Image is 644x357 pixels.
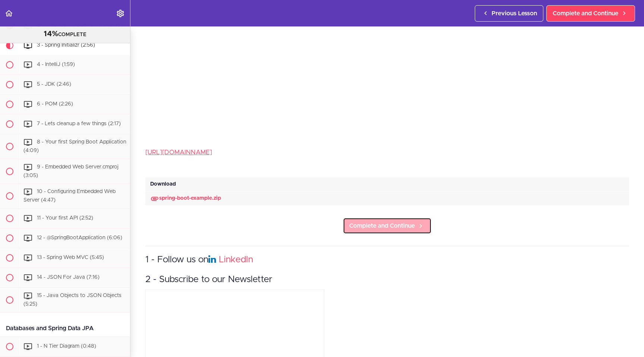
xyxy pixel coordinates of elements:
[37,275,100,280] span: 14 - JSON For Java (7:16)
[116,9,125,18] svg: Settings Menu
[44,30,58,38] span: 14%
[475,5,543,22] a: Previous Lesson
[492,9,537,18] span: Previous Lesson
[37,62,75,67] span: 4 - IntelliJ (1:59)
[23,293,121,307] span: 15 - Java Objects to JSON Objects (5:25)
[150,196,221,201] a: Downloadspring-boot-example.zip
[546,5,635,22] a: Complete and Continue
[145,254,629,266] h3: 1 - Follow us on
[37,121,121,126] span: 7 - Lets cleanup a few things (2:17)
[145,149,212,155] a: [URL][DOMAIN_NAME]
[150,194,159,203] svg: Download
[23,139,126,153] span: 8 - Your first Spring Boot Application (4:09)
[553,9,618,18] span: Complete and Continue
[343,218,432,234] a: Complete and Continue
[37,82,71,87] span: 5 - JDK (2:46)
[37,101,73,107] span: 6 - POM (2:26)
[349,221,415,230] span: Complete and Continue
[37,42,95,48] span: 3 - Spring Initializr (2:56)
[37,235,122,240] span: 12 - @SpringBootApplication (6:06)
[37,215,93,221] span: 11 - Your first API (2:52)
[145,274,629,286] h3: 2 - Subscribe to our Newsletter
[23,164,119,178] span: 9 - Embedded Web Server.cmproj (3:05)
[37,255,104,260] span: 13 - Spring Web MVC (5:45)
[219,255,253,264] a: LinkedIn
[37,344,96,349] span: 1 - N Tier Diagram (0:48)
[145,177,629,192] div: Download
[23,189,116,203] span: 10 - Configuring Embedded Web Server (4:47)
[9,29,121,39] div: COMPLETE
[4,9,13,18] svg: Back to course curriculum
